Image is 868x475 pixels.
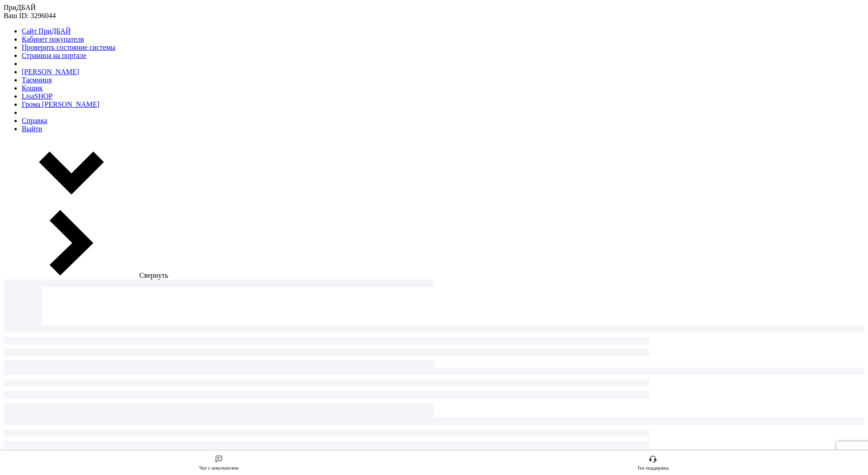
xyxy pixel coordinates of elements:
span: 1 [95,71,104,79]
button: Чат с покупателем [848,420,866,438]
span: Отмененные [32,124,71,132]
span: Оплаченные [32,137,71,145]
span: Сообщения [26,155,61,163]
span: Заказы [26,71,48,80]
input: Поиск [5,32,107,48]
span: Выполненные [32,111,75,119]
span: Новые [32,85,52,94]
div: Ваш ID: 3296044 [29,14,108,22]
span: ПриДБАЙ [29,5,97,14]
span: Заказы и сообщения [26,56,90,64]
span: Покупатели [26,171,63,179]
span: Принятые [32,99,63,107]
